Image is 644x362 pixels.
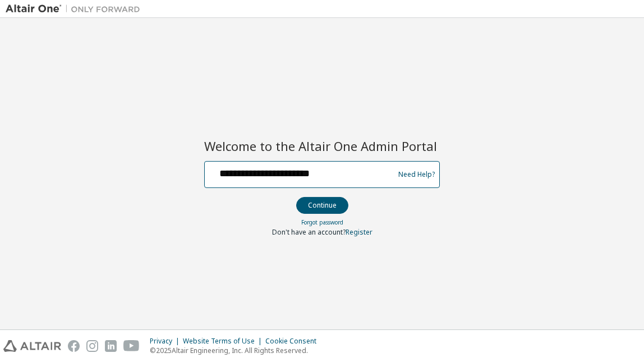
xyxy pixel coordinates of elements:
div: Privacy [150,337,183,346]
img: youtube.svg [123,340,140,352]
img: altair_logo.svg [3,340,61,352]
a: Register [346,227,372,237]
div: Website Terms of Use [183,337,265,346]
img: facebook.svg [68,340,80,352]
button: Continue [296,197,348,214]
img: instagram.svg [86,340,98,352]
img: linkedin.svg [105,340,117,352]
p: © 2025 Altair Engineering, Inc. All Rights Reserved. [150,346,323,355]
div: Cookie Consent [265,337,323,346]
span: Don't have an account? [272,227,346,237]
img: Altair One [6,3,146,15]
a: Need Help? [398,174,435,175]
a: Forgot password [301,218,343,226]
h2: Welcome to the Altair One Admin Portal [204,138,440,154]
